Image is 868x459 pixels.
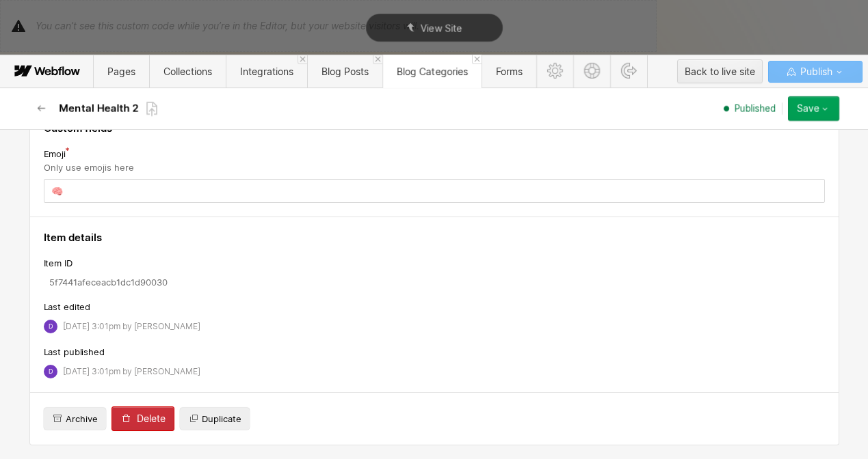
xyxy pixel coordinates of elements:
a: Close 'Blog Posts' tab [373,55,382,64]
button: Publish [768,61,863,83]
a: Close 'Blog Categories' tab [472,55,482,64]
span: Blog Categories [397,66,468,77]
button: Delete [111,406,174,431]
div: Save [797,103,819,114]
span: 5f7441afeceacb1dc1d90030 [49,276,168,288]
span: Collections [163,66,212,77]
a: Close 'Integrations' tab [298,55,307,64]
span: Archive [66,413,98,425]
div: Back to live site [685,61,755,82]
h2: Mental Health 2 [60,102,139,115]
span: Item ID [44,257,73,269]
span: Publish [798,61,832,82]
span: Blog Posts [321,66,369,77]
span: View Site [421,23,462,34]
span: Last edited [44,301,91,313]
div: Delete [137,413,166,424]
div: [DATE] 3:01pm by [PERSON_NAME] [63,322,200,331]
div: [DATE] 3:01pm by [PERSON_NAME] [63,367,200,376]
button: Save [788,96,839,121]
button: Duplicate [180,408,250,430]
h4: Item details [44,231,825,245]
span: Emoji [44,148,66,160]
span: Published [735,102,776,115]
span: Last published [44,346,105,358]
span: Duplicate [202,413,241,425]
span: Pages [107,66,135,77]
span: Only use emojis here [44,162,134,173]
button: Archive [44,408,106,430]
button: Back to live site [677,59,763,83]
span: Forms [496,66,523,77]
span: Integrations [240,66,293,77]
